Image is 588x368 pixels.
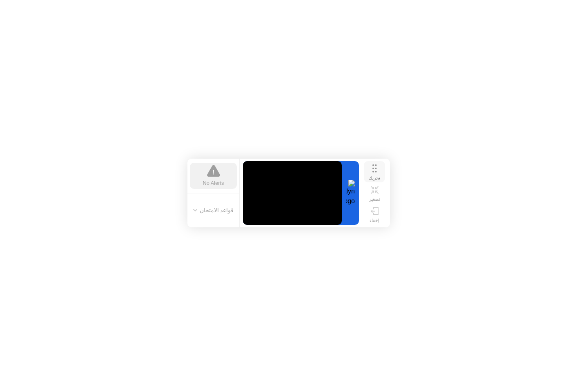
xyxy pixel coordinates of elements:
button: تصغير [364,182,385,204]
div: تصغير [369,197,380,202]
div: No Alerts [203,179,224,187]
button: إخفاء [364,204,385,225]
button: قواعد الامتحان [191,206,236,214]
div: إخفاء [370,218,379,223]
div: تحريك [369,175,380,181]
button: تحريك [364,161,385,182]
